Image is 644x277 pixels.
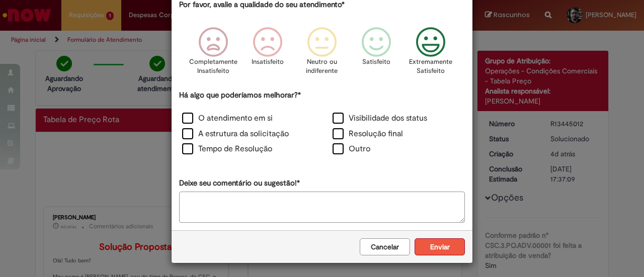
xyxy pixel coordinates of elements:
label: O atendimento em si [182,113,273,124]
label: Deixe seu comentário ou sugestão!* [179,178,300,189]
p: Neutro ou indiferente [304,57,340,76]
p: Completamente Insatisfeito [189,57,237,76]
div: Insatisfeito [242,20,293,88]
div: Neutro ou indiferente [296,20,348,88]
label: Tempo de Resolução [182,143,272,155]
label: Visibilidade dos status [333,113,427,124]
p: Insatisfeito [252,57,284,67]
div: Completamente Insatisfeito [187,20,238,88]
div: Há algo que poderíamos melhorar?* [179,90,465,158]
div: Satisfeito [351,20,402,88]
div: Extremamente Satisfeito [405,20,456,88]
p: Satisfeito [362,57,390,67]
button: Enviar [415,238,465,255]
label: Outro [333,143,370,155]
label: A estrutura da solicitação [182,128,289,140]
button: Cancelar [360,238,410,255]
p: Extremamente Satisfeito [409,57,452,76]
label: Resolução final [333,128,403,140]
